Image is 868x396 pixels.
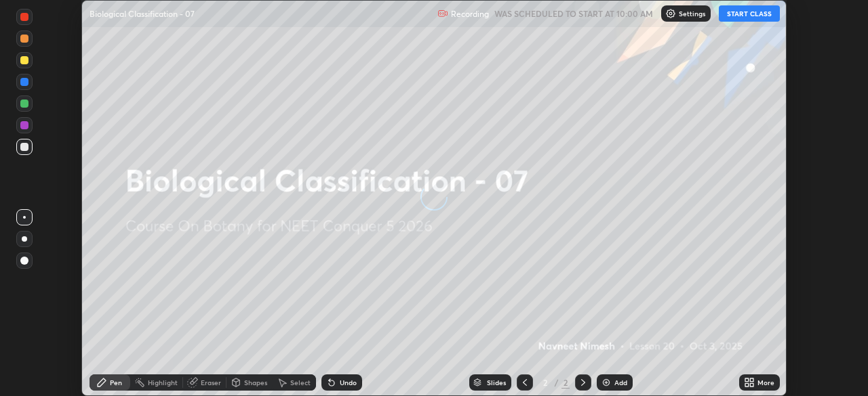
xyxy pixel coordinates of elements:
img: add-slide-button [601,377,612,388]
div: More [757,379,774,386]
div: / [555,378,559,387]
div: Pen [110,379,122,386]
div: 2 [561,376,570,389]
div: 2 [538,378,552,387]
button: START CLASS [719,5,780,22]
div: Highlight [148,379,178,386]
div: Slides [487,379,506,386]
p: Recording [451,9,489,19]
img: recording.375f2c34.svg [437,8,448,19]
h5: WAS SCHEDULED TO START AT 10:00 AM [494,7,653,20]
div: Shapes [244,379,267,386]
div: Undo [340,379,357,386]
div: Eraser [201,379,221,386]
p: Settings [679,10,705,17]
div: Select [290,379,311,386]
div: Add [614,379,627,386]
p: Biological Classification - 07 [90,8,195,19]
img: class-settings-icons [665,8,676,19]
